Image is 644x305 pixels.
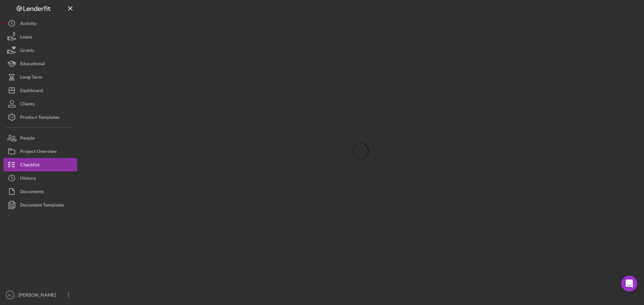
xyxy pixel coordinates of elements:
button: Educational [3,57,77,70]
button: Long-Term [3,70,77,84]
div: People [20,131,35,146]
div: Open Intercom Messenger [621,276,637,292]
div: Long-Term [20,70,42,85]
button: Clients [3,97,77,110]
div: Documents [20,185,44,200]
button: Documents [3,185,77,198]
div: Activity [20,17,37,32]
button: Document Templates [3,198,77,212]
div: Loans [20,30,32,45]
text: RL [8,293,12,297]
button: Grants [3,44,77,57]
div: Document Templates [20,198,64,213]
button: History [3,171,77,185]
button: Checklist [3,158,77,171]
button: Activity [3,17,77,30]
div: Grants [20,44,34,59]
button: People [3,131,77,145]
div: Dashboard [20,84,43,99]
button: Dashboard [3,84,77,97]
button: Project Overview [3,145,77,158]
button: Product Templates [3,110,77,124]
div: Checklist [20,158,40,173]
button: Loans [3,30,77,44]
div: [PERSON_NAME] [17,288,60,303]
button: RL[PERSON_NAME] [3,288,77,302]
div: Educational [20,57,45,72]
div: Product Templates [20,110,59,126]
div: Clients [20,97,35,112]
div: Project Overview [20,145,57,160]
div: History [20,171,36,186]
